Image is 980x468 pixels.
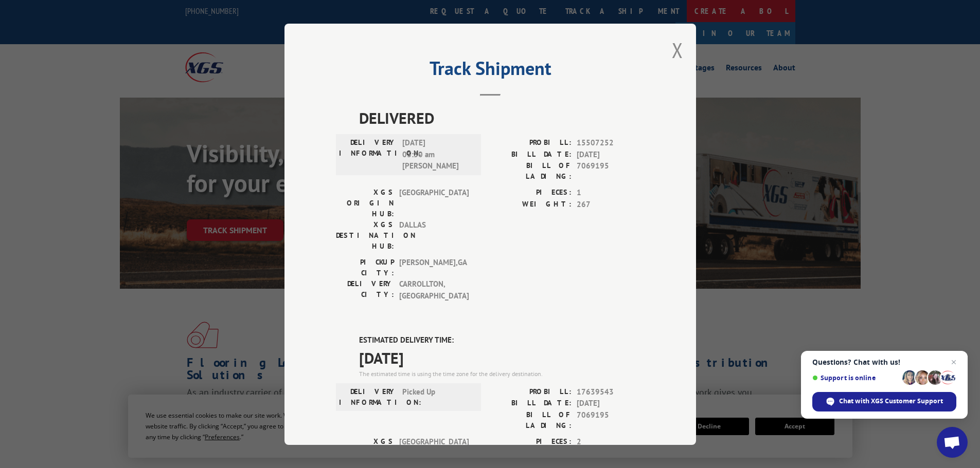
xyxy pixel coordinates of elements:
[399,257,469,278] span: [PERSON_NAME] , GA
[336,436,394,468] label: XGS ORIGIN HUB:
[812,392,956,411] div: Chat with XGS Customer Support
[577,409,645,430] span: 7069195
[359,346,645,369] span: [DATE]
[577,148,645,160] span: [DATE]
[839,397,943,406] span: Chat with XGS Customer Support
[399,436,469,468] span: [GEOGRAPHIC_DATA]
[577,386,645,398] span: 17639543
[490,137,572,149] label: PROBILL:
[402,386,472,407] span: Picked Up
[336,219,394,252] label: XGS DESTINATION HUB:
[577,398,645,409] span: [DATE]
[339,386,397,407] label: DELIVERY INFORMATION:
[399,187,469,219] span: [GEOGRAPHIC_DATA]
[399,278,469,302] span: CARROLLTON , [GEOGRAPHIC_DATA]
[577,187,645,199] span: 1
[399,219,469,252] span: DALLAS
[812,374,899,382] span: Support is online
[490,187,572,199] label: PIECES:
[490,198,572,210] label: WEIGHT:
[490,398,572,409] label: BILL DATE:
[948,356,960,368] span: Close chat
[812,358,956,366] span: Questions? Chat with us!
[359,106,645,129] span: DELIVERED
[672,36,683,64] button: Close modal
[490,160,572,182] label: BILL OF LADING:
[336,61,645,81] h2: Track Shipment
[336,257,394,278] label: PICKUP CITY:
[490,436,572,447] label: PIECES:
[490,386,572,398] label: PROBILL:
[490,409,572,430] label: BILL OF LADING:
[336,187,394,219] label: XGS ORIGIN HUB:
[937,427,968,458] div: Open chat
[577,198,645,210] span: 267
[402,137,472,172] span: [DATE] 03:30 am [PERSON_NAME]
[359,369,645,378] div: The estimated time is using the time zone for the delivery destination.
[336,278,394,302] label: DELIVERY CITY:
[339,137,397,172] label: DELIVERY INFORMATION:
[577,436,645,447] span: 2
[359,334,645,346] label: ESTIMATED DELIVERY TIME:
[490,148,572,160] label: BILL DATE:
[577,137,645,149] span: 15507252
[577,160,645,182] span: 7069195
